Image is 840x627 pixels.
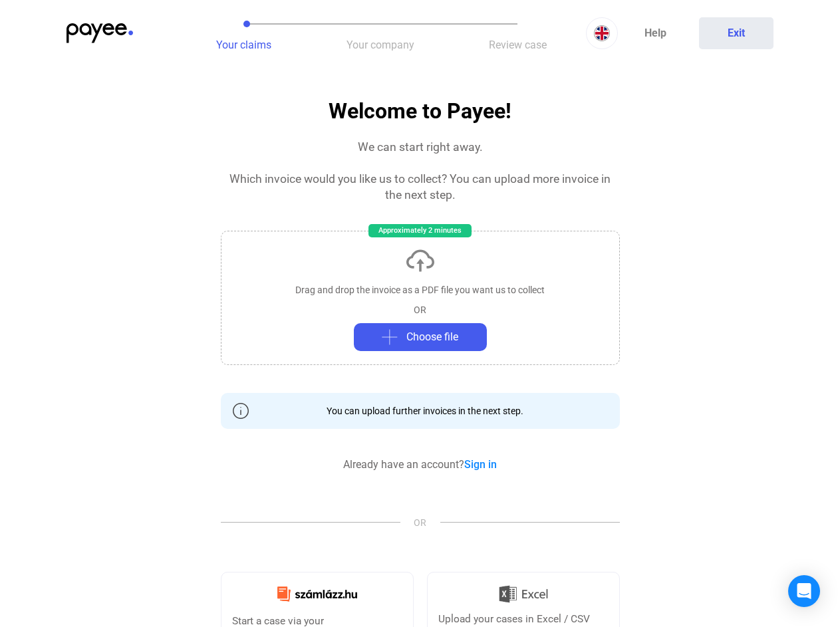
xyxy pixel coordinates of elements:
[586,17,618,49] button: EN
[404,245,436,277] img: upload-cloud
[354,323,487,351] button: plus-greyChoose file
[464,458,497,471] a: Sign in
[347,39,414,51] span: Your company
[618,17,692,49] a: Help
[221,171,620,203] div: Which invoice would you like us to collect? You can upload more invoice in the next step.
[329,100,511,123] h1: Welcome to Payee!
[269,578,365,609] img: Számlázz.hu
[368,224,472,237] div: Approximately 2 minutes
[358,139,483,155] div: We can start right away.
[343,457,497,473] div: Already have an account?
[317,404,523,418] div: You can upload further invoices in the next step.
[489,39,547,51] span: Review case
[406,329,458,345] span: Choose file
[499,580,548,608] img: Excel
[382,329,398,345] img: plus-grey
[295,283,545,297] div: Drag and drop the invoice as a PDF file you want us to collect
[788,575,820,607] div: Open Intercom Messenger
[400,516,440,529] span: OR
[216,39,271,51] span: Your claims
[699,17,773,49] button: Exit
[233,403,249,419] img: info-grey-outline
[414,303,426,316] div: OR
[67,23,133,43] img: payee-logo
[594,25,610,41] img: EN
